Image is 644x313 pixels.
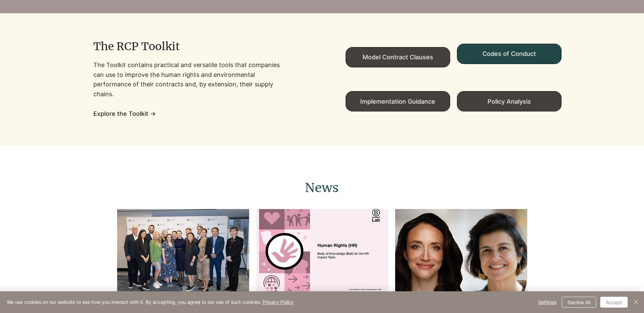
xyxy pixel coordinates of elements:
a: Policy Analysis [457,91,562,111]
h2: News [206,180,438,195]
button: Accept [600,297,628,308]
img: 3.png [395,209,527,295]
img: B Lab Human Rights Impact Topic [256,209,388,295]
button: Close [632,297,640,308]
span: Implementation Guidance [360,98,435,105]
h2: The RCP Toolkit [93,40,239,53]
a: Explore the Toolkit → [93,110,156,117]
span: Settings [538,297,556,307]
span: Codes of Conduct [482,50,536,57]
img: Close [632,298,640,306]
span: We use cookies on our website to see how you interact with it. By accepting, you agree to our use... [7,299,294,305]
a: Model Contract Clauses [346,47,450,67]
p: The Toolkit contains practical and versatile tools that companies can use to improve the human ri... [93,60,288,99]
a: Implementation Guidance [346,91,450,111]
img: 1759506440163.jpg [117,209,249,295]
button: Decline All [562,297,596,308]
a: Codes of Conduct [457,44,562,64]
span: Model Contract Clauses [363,54,433,61]
span: Policy Analysis [487,98,531,105]
a: Privacy Policy [262,299,294,305]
